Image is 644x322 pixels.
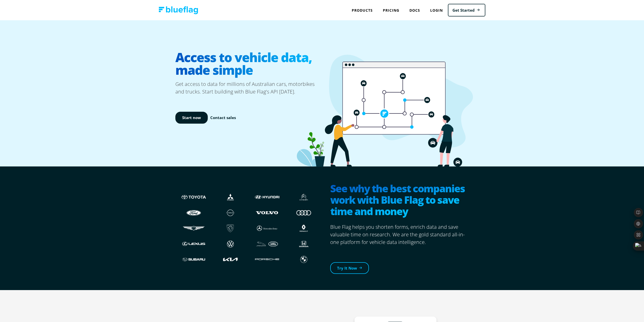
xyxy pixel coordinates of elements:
[175,47,322,80] h1: Access to vehicle data, made simple
[175,112,208,124] a: Start now
[254,208,280,217] img: Volvo logo
[254,223,280,233] img: Mercedes logo
[180,239,207,249] img: Lexus logo
[180,208,207,217] img: Ford logo
[217,192,244,202] img: Mistubishi logo
[290,208,317,217] img: Audi logo
[290,255,317,264] img: BMW logo
[330,262,369,274] a: Try It Now
[180,223,207,233] img: Genesis logo
[448,4,485,17] a: Get Started
[330,183,469,218] h2: See why the best companies work with Blue Flag to save time and money
[290,239,317,249] img: Honda logo
[290,223,317,233] img: Renault logo
[254,239,280,249] img: JLR logo
[254,255,280,264] img: Porshce logo
[210,115,236,121] a: Contact sales
[378,5,404,15] a: Pricing
[180,255,207,264] img: Subaru logo
[180,192,207,202] img: Toyota logo
[347,5,378,15] div: Products
[159,6,198,14] img: Blue Flag logo
[425,5,448,15] a: Login to Blue Flag application
[404,5,425,15] a: Docs
[330,223,469,246] p: Blue Flag helps you shorten forms, enrich data and save valuable time on research. We are the gol...
[217,208,244,217] img: Nissan logo
[290,192,317,202] img: Citroen logo
[254,192,280,202] img: Hyundai logo
[217,239,244,249] img: Volkswagen logo
[175,80,322,96] p: Get access to data for millions of Australian cars, motorbikes and trucks. Start building with Bl...
[217,255,244,264] img: Kia logo
[217,223,244,233] img: Peugeot logo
